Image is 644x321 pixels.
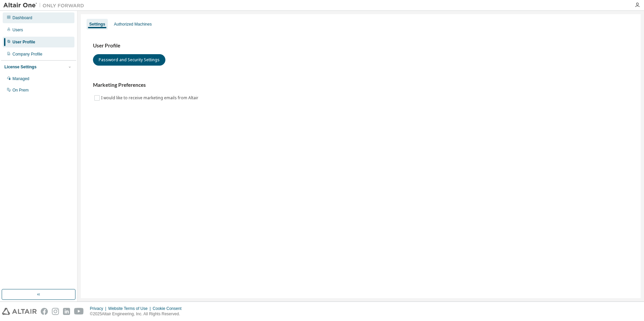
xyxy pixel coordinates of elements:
div: License Settings [4,64,36,70]
div: User Profile [12,39,35,45]
img: youtube.svg [74,308,84,315]
img: Altair One [3,2,88,9]
div: Company Profile [12,51,42,57]
h3: Marketing Preferences [93,82,629,88]
h3: User Profile [93,42,629,49]
img: facebook.svg [41,308,48,315]
div: On Prem [12,87,29,93]
div: Authorized Machines [114,22,152,27]
div: Dashboard [12,15,32,21]
div: Managed [12,76,29,81]
div: Website Terms of Use [108,306,153,311]
img: linkedin.svg [63,308,70,315]
div: Settings [89,22,105,27]
div: Privacy [90,306,108,311]
div: Cookie Consent [153,306,185,311]
img: altair_logo.svg [2,308,37,315]
label: I would like to receive marketing emails from Altair [101,94,200,102]
p: © 2025 Altair Engineering, Inc. All Rights Reserved. [90,311,186,317]
div: Users [12,27,23,33]
button: Password and Security Settings [93,54,165,66]
img: instagram.svg [52,308,59,315]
